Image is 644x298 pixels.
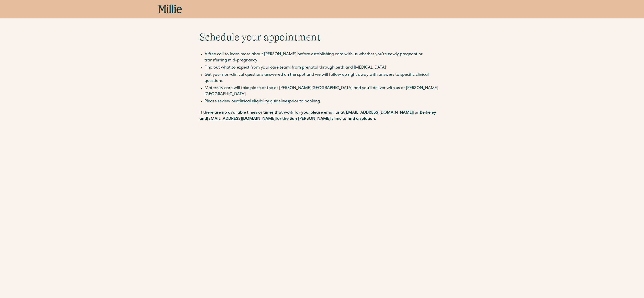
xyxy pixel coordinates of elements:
li: A free call to learn more about [PERSON_NAME] before establishing care with us whether you’re new... [205,51,445,64]
li: Find out what to expect from your care team, from prenatal through birth and [MEDICAL_DATA] [205,65,445,71]
a: clinical eligibility guidelines [238,100,289,104]
li: Maternity care will take place at the at [PERSON_NAME][GEOGRAPHIC_DATA] and you'll deliver with u... [205,85,445,98]
strong: for the San [PERSON_NAME] clinic to find a solution. [276,117,376,121]
strong: If there are no available times or times that work for you, please email us at [199,111,345,115]
li: Please review our prior to booking. [205,99,445,105]
a: [EMAIL_ADDRESS][DOMAIN_NAME] [345,111,413,115]
h1: Schedule your appointment [199,31,445,43]
a: [EMAIL_ADDRESS][DOMAIN_NAME] [207,117,276,121]
li: Get your non-clinical questions answered on the spot and we will follow up right away with answer... [205,72,445,84]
